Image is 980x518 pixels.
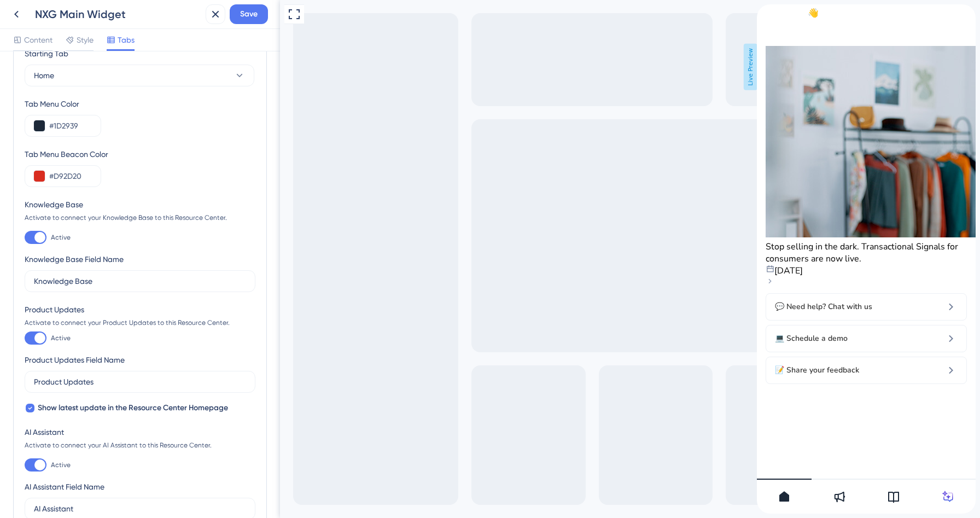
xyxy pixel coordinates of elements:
[25,253,124,266] div: Knowledge Base Field Name
[51,233,71,242] span: Active
[51,334,71,342] span: Active
[25,353,125,366] div: Product Updates Field Name
[34,69,54,82] span: Home
[18,328,164,341] span: 💻 Schedule a demo
[9,236,210,260] div: Stop selling in the dark. Transactional Signals for consumers are now live.
[34,503,246,515] input: AI Assistant
[230,4,268,24] button: Save
[464,44,477,90] span: Live Preview
[25,47,68,60] span: Starting Tab
[18,359,164,373] div: Share your feedback
[25,148,255,161] div: Tab Menu Beacon Color
[25,303,255,316] div: Product Updates
[25,213,255,222] div: Activate to connect your Knowledge Base to this Resource Center.
[35,7,201,22] div: NXG Main Widget
[24,33,52,46] span: Content
[25,441,255,450] div: Activate to connect your AI Assistant to this Resource Center.
[17,260,46,272] span: [DATE]
[18,328,164,341] div: Schedule a demo
[77,33,94,46] span: Style
[37,7,45,10] div: 3
[18,296,164,309] div: Need help? Chat with us
[9,42,210,284] div: Stop selling in the dark. Transactional Signals for consumers are now live.
[118,33,135,46] span: Tabs
[18,359,164,373] span: 📝 Share your feedback
[25,97,255,110] div: Tab Menu Color
[38,401,228,415] span: Show latest update in the Resource Center Homepage
[25,198,255,211] div: Knowledge Base
[18,296,164,309] span: 💬 Need help? Chat with us
[240,8,258,21] span: Save
[34,376,246,388] input: Product Updates
[25,426,255,439] div: AI Assistant
[51,461,71,469] span: Active
[25,65,254,86] button: Home
[34,275,246,287] input: Knowledge Base
[25,480,104,493] div: AI Assistant Field Name
[25,318,255,327] div: Activate to connect your Product Updates to this Resource Center.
